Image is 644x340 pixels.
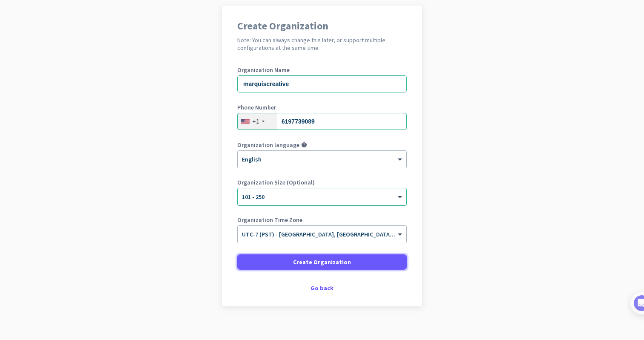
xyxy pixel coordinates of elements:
label: Phone Number [237,104,407,110]
button: Create Organization [237,254,407,270]
span: Create Organization [293,258,351,266]
label: Organization Size (Optional) [237,179,407,185]
label: Organization Time Zone [237,217,407,223]
h1: Create Organization [237,21,407,31]
label: Organization language [237,142,299,148]
div: Go back [237,285,407,291]
i: help [301,142,307,148]
input: 201-555-0123 [237,113,407,130]
label: Organization Name [237,67,407,73]
h2: Note: You can always change this later, or support multiple configurations at the same time [237,36,407,52]
input: What is the name of your organization? [237,75,407,92]
div: +1 [252,117,259,126]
